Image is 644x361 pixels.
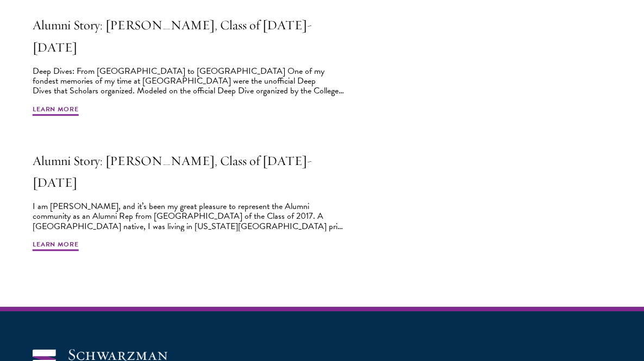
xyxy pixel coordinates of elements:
a: Alumni Story: [PERSON_NAME], Class of [DATE]-[DATE] Deep Dives: From [GEOGRAPHIC_DATA] to [GEOGRA... [33,14,345,117]
span: Learn More [33,239,79,252]
div: Deep Dives: From [GEOGRAPHIC_DATA] to [GEOGRAPHIC_DATA] One of my fondest memories of my time at ... [33,66,345,96]
div: I am [PERSON_NAME], and it’s been my great pleasure to represent the Alumni community as an Alumn... [33,201,345,231]
span: Learn More [33,104,79,117]
h2: Alumni Story: [PERSON_NAME], Class of [DATE]-[DATE] [33,150,345,193]
h2: Alumni Story: [PERSON_NAME], Class of [DATE]-[DATE] [33,14,345,58]
a: Alumni Story: [PERSON_NAME], Class of [DATE]-[DATE] I am [PERSON_NAME], and it’s been my great pl... [33,150,345,252]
